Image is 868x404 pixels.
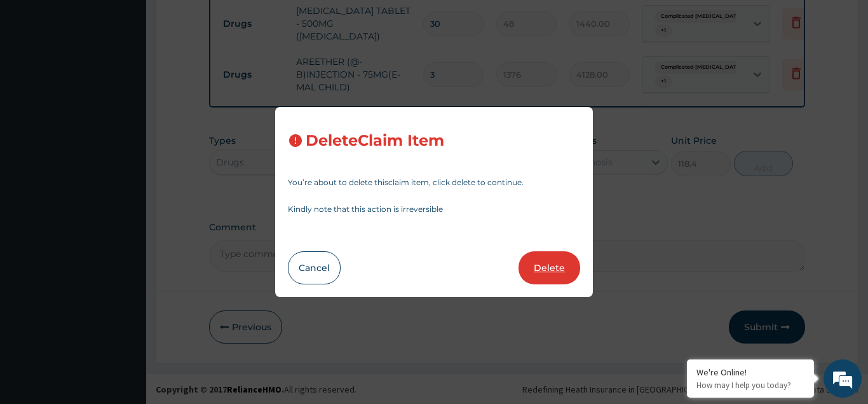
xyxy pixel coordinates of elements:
[66,71,214,88] div: Chat with us now
[519,251,580,284] button: Delete
[288,251,341,284] button: Cancel
[24,64,51,95] img: d_794563401_company_1708531726252_794563401
[74,121,175,249] span: We're online!
[288,205,580,213] p: Kindly note that this action is irreversible
[696,380,804,391] p: How may I help you today?
[306,132,444,150] h3: Delete Claim Item
[6,269,242,314] textarea: Type your message and hit 'Enter'
[288,179,580,186] p: You’re about to delete this claim item , click delete to continue.
[208,6,239,37] div: Minimize live chat window
[696,366,804,378] div: We're Online!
